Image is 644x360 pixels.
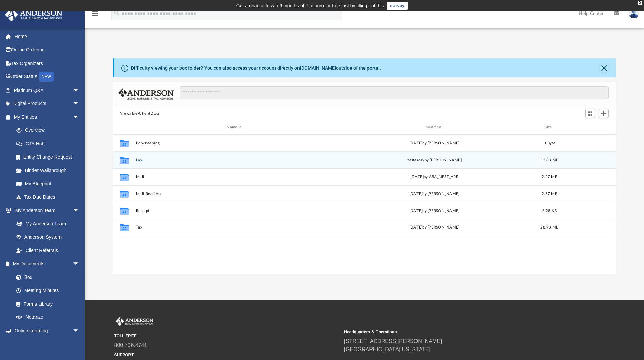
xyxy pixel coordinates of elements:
a: [DOMAIN_NAME] [300,65,336,71]
span: arrow_drop_down [73,324,86,338]
a: Binder Walkthrough [9,164,90,177]
span: 2.27 MB [542,175,557,178]
span: arrow_drop_down [73,204,86,218]
span: arrow_drop_down [73,97,86,111]
button: Mail Received [136,192,333,196]
i: search [113,9,120,17]
a: Forms Library [9,297,83,311]
a: Box [9,270,83,284]
a: Digital Productsarrow_drop_down [5,97,90,111]
div: close [638,1,642,5]
div: [DATE] by [PERSON_NAME] [336,224,533,231]
button: Viewable-ClientDocs [120,111,160,117]
a: Meeting Minutes [9,284,86,297]
a: My Anderson Team [9,217,83,231]
button: Law [136,158,333,162]
a: 800.706.4741 [114,342,147,348]
a: menu [91,13,99,18]
div: by [PERSON_NAME] [336,157,533,163]
a: survey [387,2,408,10]
span: 28.98 MB [540,225,558,229]
img: User Pic [629,8,639,18]
a: My Entitiesarrow_drop_down [5,110,90,124]
i: menu [91,9,99,18]
div: Size [536,124,563,130]
a: Platinum Q&Aarrow_drop_down [5,83,90,97]
button: Receipts [136,209,333,213]
small: SUPPORT [114,352,339,358]
a: Online Ordering [5,43,90,57]
button: Close [599,63,609,73]
span: arrow_drop_down [73,83,86,97]
a: [STREET_ADDRESS][PERSON_NAME] [344,338,442,344]
a: Entity Change Request [9,150,90,164]
a: Online Learningarrow_drop_down [5,324,86,337]
button: Tax [136,225,333,230]
span: yesterday [407,158,424,162]
button: Add [599,109,609,118]
a: Order StatusNEW [5,70,90,84]
a: My Anderson Teamarrow_drop_down [5,204,86,217]
div: id [566,124,613,130]
small: TOLL FREE [114,333,339,339]
div: [DATE] by ABA_NEST_APP [336,174,533,180]
span: 2.67 MB [542,192,557,195]
a: [GEOGRAPHIC_DATA][US_STATE] [344,346,431,352]
div: Name [135,124,333,130]
div: Modified [336,124,533,130]
a: Anderson System [9,231,86,244]
div: [DATE] by [PERSON_NAME] [336,191,533,197]
a: Tax Due Dates [9,190,90,204]
a: My Blueprint [9,177,86,191]
span: 0 Byte [544,141,555,145]
div: Difficulty viewing your box folder? You can also access your account directly on outside of the p... [131,65,381,72]
a: Tax Organizers [5,56,90,70]
span: arrow_drop_down [73,110,86,124]
div: NEW [39,72,54,82]
img: Anderson Advisors Platinum Portal [3,8,64,21]
div: id [116,124,133,130]
div: [DATE] by [PERSON_NAME] [336,208,533,214]
small: Headquarters & Operations [344,329,569,335]
span: arrow_drop_down [73,257,86,271]
a: My Documentsarrow_drop_down [5,257,86,271]
span: 32.88 MB [540,158,558,162]
a: Notarize [9,311,86,324]
div: Get a chance to win 6 months of Platinum for free just by filling out this [236,2,384,10]
div: grid [113,135,616,274]
button: Switch to Grid View [585,109,595,118]
a: Home [5,30,90,43]
span: 6.28 KB [542,209,557,212]
a: Overview [9,124,90,137]
div: [DATE] by [PERSON_NAME] [336,140,533,146]
button: Mail [136,175,333,179]
a: Courses [9,337,86,351]
a: Client Referrals [9,244,86,257]
input: Search files and folders [180,86,609,99]
img: Anderson Advisors Platinum Portal [114,317,155,326]
a: CTA Hub [9,137,90,150]
button: Bookkeeping [136,141,333,145]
